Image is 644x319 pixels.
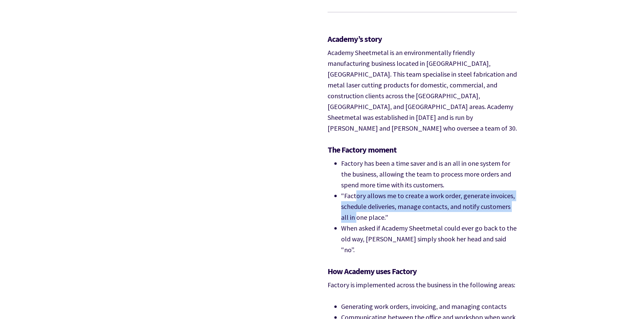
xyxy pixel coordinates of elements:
p: Academy Sheetmetal is an environmentally friendly manufacturing business located in [GEOGRAPHIC_D... [328,47,517,134]
h2: The Factory moment [328,146,517,154]
li: Factory has been a time saver and is an all in one system for the business, allowing the team to ... [341,158,517,190]
li: Generating work orders, invoicing, and managing contacts [341,301,517,312]
h2: Academy’s story [328,35,517,43]
iframe: Chat Widget [610,287,644,319]
li: “Factory allows me to create a work order, generate invoices, schedule deliveries, manage contact... [341,190,517,223]
li: When asked if Academy Sheetmetal could ever go back to the old way, [PERSON_NAME] simply shook he... [341,223,517,255]
p: Factory is implemented across the business in the following areas: [328,280,517,290]
h2: How Academy uses Factory [328,267,517,275]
